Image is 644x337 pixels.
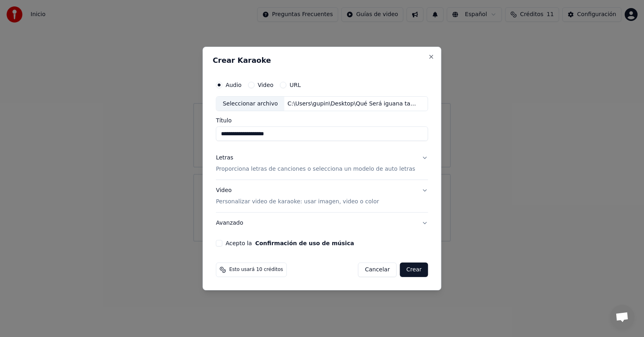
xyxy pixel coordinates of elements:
[358,263,397,277] button: Cancelar
[216,180,428,213] button: VideoPersonalizar video de karaoke: usar imagen, video o color
[258,82,273,88] label: Video
[216,187,379,206] div: Video
[216,97,284,111] div: Seleccionar archivo
[216,165,415,174] p: Proporciona letras de canciones o selecciona un modelo de auto letras
[216,118,428,124] label: Título
[216,148,428,180] button: LetrasProporciona letras de canciones o selecciona un modelo de auto letras
[225,82,242,88] label: Audio
[400,263,428,277] button: Crear
[213,57,431,64] h2: Crear Karaoke
[284,100,421,108] div: C:\Users\gupin\Desktop\Qué Será iguana tango.mp3
[289,82,301,88] label: URL
[229,267,283,273] span: Esto usará 10 créditos
[216,198,379,206] p: Personalizar video de karaoke: usar imagen, video o color
[225,240,354,246] label: Acepto la
[216,154,233,162] div: Letras
[216,213,428,234] button: Avanzado
[255,240,354,246] button: Acepto la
